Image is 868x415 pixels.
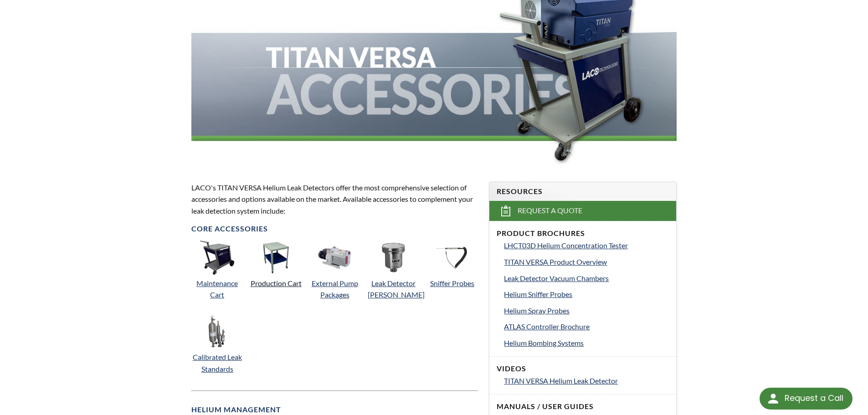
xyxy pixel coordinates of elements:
[504,274,609,282] span: Leak Detector Vacuum Chambers
[785,388,843,409] div: Request a Call
[504,272,669,284] a: Leak Detector Vacuum Chambers
[376,241,411,275] img: 8" x 3" Bombing Chamber
[251,279,302,287] a: Production Cart
[497,229,669,238] h4: Product Brochures
[200,241,234,275] img: 3" x 8" Bombing Chamber
[504,306,570,315] span: Helium Spray Probes
[196,279,238,299] a: Maintenance Cart
[504,376,618,385] span: TITAN VERSA Helium Leak Detector
[504,321,669,333] a: ATLAS Controller Brochure
[760,388,853,410] div: Request a Call
[259,241,293,275] img: 3" x 8" Bombing Chamber
[504,288,669,300] a: Helium Sniffer Probes
[368,279,425,299] a: Leak Detector [PERSON_NAME]
[191,405,478,415] h4: Helium Management
[504,256,669,268] a: TITAN VERSA Product Overview
[504,305,669,317] a: Helium Spray Probes
[497,187,669,196] h4: Resources
[504,240,669,251] a: LHCT03D Helium Concentration Tester
[193,353,242,373] a: Calibrated Leak Standards
[504,257,607,266] span: TITAN VERSA Product Overview
[497,364,669,374] h4: Videos
[504,338,584,347] span: Helium Bombing Systems
[191,182,478,217] p: LACO's TITAN VERSA Helium Leak Detectors offer the most comprehensive selection of accessories an...
[435,241,469,275] img: 14" x 19" Bombing Chamber
[497,402,669,411] h4: Manuals / User Guides
[504,322,590,331] span: ATLAS Controller Brochure
[200,315,234,349] img: 8" x 3" Bombing Chamber
[489,201,676,221] a: Request a Quote
[518,206,582,215] span: Request a Quote
[504,241,628,250] span: LHCT03D Helium Concentration Tester
[504,337,669,349] a: Helium Bombing Systems
[504,375,669,387] a: TITAN VERSA Helium Leak Detector
[766,391,781,406] img: round button
[312,279,358,299] a: External Pump Packages
[318,241,352,275] img: 10" x 10" Bombing Chamber
[504,290,572,298] span: Helium Sniffer Probes
[191,224,478,234] h4: Core Accessories
[430,279,474,287] a: Sniffer Probes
